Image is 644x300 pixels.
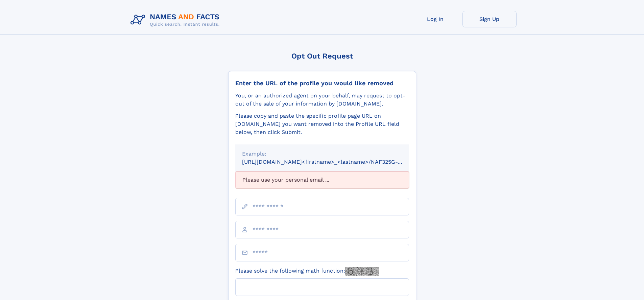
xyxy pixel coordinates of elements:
div: Example: [242,150,402,158]
div: Enter the URL of the profile you would like removed [235,79,409,87]
div: Please copy and paste the specific profile page URL on [DOMAIN_NAME] you want removed into the Pr... [235,112,409,136]
div: You, or an authorized agent on your behalf, may request to opt-out of the sale of your informatio... [235,92,409,108]
img: Logo Names and Facts [128,11,225,29]
label: Please solve the following math function: [235,267,379,276]
a: Sign Up [462,11,517,27]
small: [URL][DOMAIN_NAME]<firstname>_<lastname>/NAF325G-xxxxxxxx [242,159,422,165]
div: Please use your personal email ... [235,171,409,188]
div: Opt Out Request [228,52,416,60]
a: Log In [408,11,462,27]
